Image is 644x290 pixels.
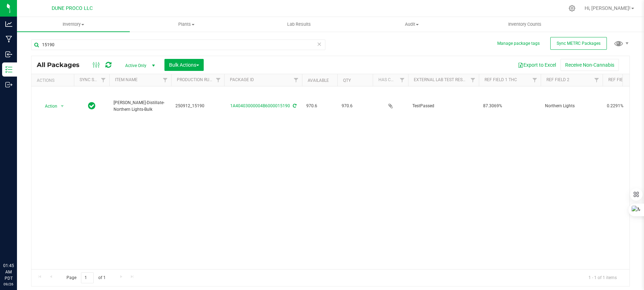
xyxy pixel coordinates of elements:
[546,77,569,82] a: Ref Field 2
[550,37,607,50] button: Sync METRC Packages
[37,61,87,69] span: All Packages
[3,262,14,282] p: 01:45 AM PDT
[115,77,138,82] a: Item Name
[608,77,640,82] a: Ref Field 3 CBD
[499,21,551,28] span: Inventory Counts
[243,17,355,32] a: Lab Results
[290,74,302,86] a: Filter
[130,21,242,28] span: Plants
[80,77,107,82] a: Sync Status
[5,66,12,73] inline-svg: Inventory
[529,74,541,86] a: Filter
[58,101,67,111] span: select
[213,74,224,86] a: Filter
[342,103,369,109] span: 970.6
[98,74,109,86] a: Filter
[414,77,469,82] a: External Lab Test Result
[5,20,12,28] inline-svg: Analytics
[483,103,536,109] span: 87.3069%
[37,78,71,83] div: Actions
[485,77,517,82] a: Ref Field 1 THC
[169,62,199,68] span: Bulk Actions
[373,74,408,86] th: Has COA
[583,272,622,283] span: 1 - 1 of 1 items
[317,40,322,49] span: Clear
[412,103,475,109] span: TestPassed
[545,103,598,109] span: Northern Lights
[3,282,14,287] p: 09/26
[17,21,130,28] span: Inventory
[513,59,561,71] button: Export to Excel
[230,103,290,108] a: 1A40403000004B6000015190
[5,81,12,88] inline-svg: Outbound
[175,103,220,109] span: 250912_15190
[561,59,619,71] button: Receive Non-Cannabis
[469,17,581,32] a: Inventory Counts
[343,78,351,83] a: Qty
[568,5,576,12] div: Manage settings
[591,74,603,86] a: Filter
[467,74,479,86] a: Filter
[308,78,329,83] a: Available
[164,59,204,71] button: Bulk Actions
[5,36,12,43] inline-svg: Manufacturing
[39,101,58,111] span: Action
[130,17,243,32] a: Plants
[5,51,12,58] inline-svg: Inbound
[52,5,93,11] span: DUNE PROCO LLC
[306,103,333,109] span: 970.6
[114,99,167,113] span: [PERSON_NAME]-Distillate-Northern Lights-Bulk
[31,40,325,50] input: Search Package ID, Item Name, SKU, Lot or Part Number...
[7,234,28,255] iframe: Resource center
[292,103,296,108] span: Sync from Compliance System
[230,77,254,82] a: Package ID
[278,21,320,28] span: Lab Results
[159,74,171,86] a: Filter
[356,21,468,28] span: Audit
[497,41,540,47] button: Manage package tags
[17,17,130,32] a: Inventory
[355,17,468,32] a: Audit
[557,41,601,46] span: Sync METRC Packages
[396,74,408,86] a: Filter
[585,5,631,11] span: Hi, [PERSON_NAME]!
[88,101,95,111] span: In Sync
[60,272,111,283] span: Page of 1
[177,77,213,82] a: Production Run
[81,272,94,283] input: 1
